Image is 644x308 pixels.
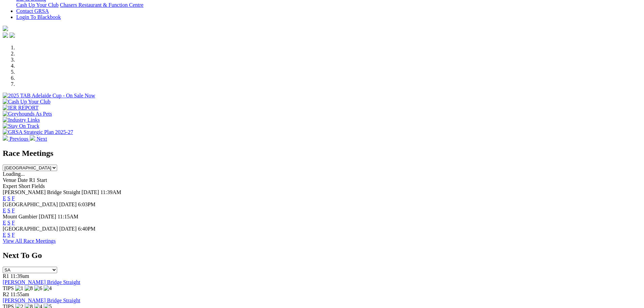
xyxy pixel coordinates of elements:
[15,285,23,291] img: 1
[12,208,15,213] a: F
[39,214,56,219] span: [DATE]
[12,232,15,238] a: F
[3,226,58,232] span: [GEOGRAPHIC_DATA]
[25,285,33,291] img: 8
[3,123,39,129] img: Stay On Track
[10,291,29,297] span: 11:55am
[9,32,15,38] img: twitter.svg
[3,105,39,111] img: IER REPORT
[81,189,99,195] span: [DATE]
[3,136,30,142] a: Previous
[3,189,80,195] span: [PERSON_NAME] Bridge Straight
[10,273,29,279] span: 11:39am
[7,208,10,213] a: S
[100,189,121,195] span: 11:39AM
[3,291,9,297] span: R2
[3,93,95,99] img: 2025 TAB Adelaide Cup - On Sale Now
[30,135,35,141] img: chevron-right-pager-white.svg
[3,183,17,189] span: Expert
[3,195,6,201] a: E
[3,214,38,219] span: Mount Gambier
[7,232,10,238] a: S
[60,2,143,8] a: Chasers Restaurant & Function Centre
[29,177,47,183] span: R1 Start
[3,238,56,244] a: View All Race Meetings
[44,285,52,291] img: 4
[3,26,8,31] img: logo-grsa-white.png
[3,171,25,177] span: Loading...
[3,298,80,303] a: [PERSON_NAME] Bridge Straight
[16,8,49,14] a: Contact GRSA
[34,285,42,291] img: 6
[16,2,641,8] div: Bar & Dining
[59,202,77,207] span: [DATE]
[3,111,52,117] img: Greyhounds As Pets
[19,183,30,189] span: Short
[3,220,6,226] a: E
[3,279,80,285] a: [PERSON_NAME] Bridge Straight
[3,273,9,279] span: R1
[12,220,15,226] a: F
[37,136,47,142] span: Next
[16,14,61,20] a: Login To Blackbook
[59,226,77,232] span: [DATE]
[30,136,47,142] a: Next
[3,251,641,260] h2: Next To Go
[3,149,641,158] h2: Race Meetings
[3,208,6,213] a: E
[3,117,40,123] img: Industry Links
[78,226,96,232] span: 6:40PM
[9,136,28,142] span: Previous
[7,195,10,201] a: S
[16,2,58,8] a: Cash Up Your Club
[3,135,8,141] img: chevron-left-pager-white.svg
[3,232,6,238] a: E
[18,177,28,183] span: Date
[12,195,15,201] a: F
[3,99,50,105] img: Cash Up Your Club
[3,177,16,183] span: Venue
[31,183,45,189] span: Fields
[57,214,78,219] span: 11:15AM
[3,202,58,207] span: [GEOGRAPHIC_DATA]
[3,32,8,38] img: facebook.svg
[3,285,14,291] span: TIPS
[3,129,73,135] img: GRSA Strategic Plan 2025-27
[7,220,10,226] a: S
[78,202,96,207] span: 6:03PM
